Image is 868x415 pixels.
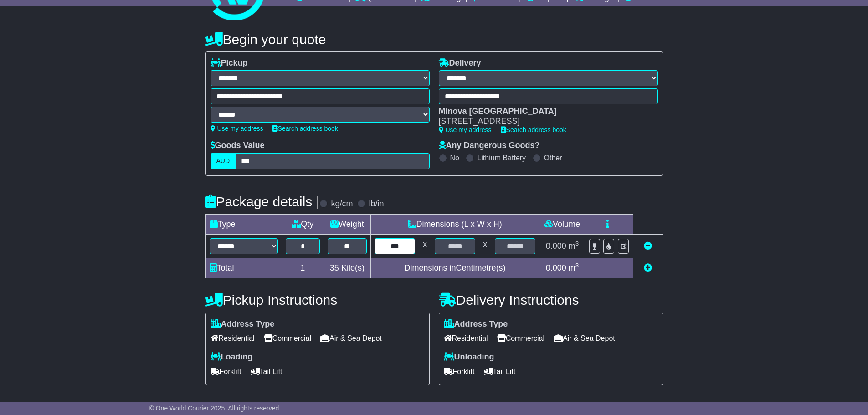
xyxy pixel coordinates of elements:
[272,125,338,132] a: Search address book
[211,319,275,329] label: Address Type
[497,331,544,345] span: Commercial
[251,364,282,379] span: Tail Lift
[211,364,241,379] span: Forklift
[282,214,324,234] td: Qty
[205,194,320,209] h4: Package details |
[211,141,265,151] label: Goods Value
[330,263,339,272] span: 35
[546,263,566,272] span: 0.000
[419,234,431,258] td: x
[444,331,488,345] span: Residential
[324,214,371,234] td: Weight
[439,58,481,68] label: Delivery
[205,292,430,307] h4: Pickup Instructions
[644,263,652,272] a: Add new item
[211,153,236,169] label: AUD
[320,331,382,345] span: Air & Sea Depot
[205,214,282,234] td: Type
[369,199,384,209] label: lb/in
[439,292,663,307] h4: Delivery Instructions
[444,319,508,329] label: Address Type
[569,241,579,251] span: m
[546,241,566,251] span: 0.000
[569,263,579,272] span: m
[439,107,649,117] div: Minova [GEOGRAPHIC_DATA]
[444,364,475,379] span: Forklift
[554,331,615,345] span: Air & Sea Depot
[439,141,540,151] label: Any Dangerous Goods?
[479,234,491,258] td: x
[501,126,566,133] a: Search address book
[575,262,579,269] sup: 3
[282,258,324,278] td: 1
[370,258,539,278] td: Dimensions in Centimetre(s)
[439,126,492,133] a: Use my address
[450,154,459,162] label: No
[205,258,282,278] td: Total
[264,331,311,345] span: Commercial
[370,214,539,234] td: Dimensions (L x W x H)
[644,241,652,251] a: Remove this item
[477,154,526,162] label: Lithium Battery
[211,125,263,132] a: Use my address
[149,405,281,412] span: © One World Courier 2025. All rights reserved.
[324,258,371,278] td: Kilo(s)
[211,58,248,68] label: Pickup
[439,117,649,127] div: [STREET_ADDRESS]
[331,199,353,209] label: kg/cm
[544,154,562,162] label: Other
[211,352,253,362] label: Loading
[575,240,579,247] sup: 3
[211,331,255,345] span: Residential
[484,364,516,379] span: Tail Lift
[444,352,494,362] label: Unloading
[539,214,585,234] td: Volume
[205,32,663,47] h4: Begin your quote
